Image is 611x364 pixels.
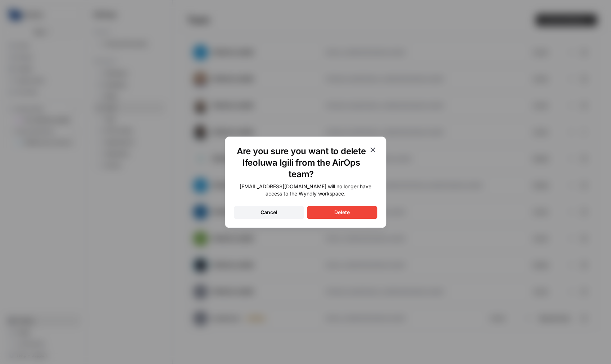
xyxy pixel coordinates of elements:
[234,206,304,219] button: Cancel
[234,146,368,180] h1: Are you sure you want to delete Ifeoluwa Igili from the AirOps team?
[307,206,377,219] button: Delete
[261,209,277,216] div: Cancel
[234,183,377,197] div: [EMAIL_ADDRESS][DOMAIN_NAME] will no longer have access to the Wyndly workspace.
[334,209,350,216] div: Delete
